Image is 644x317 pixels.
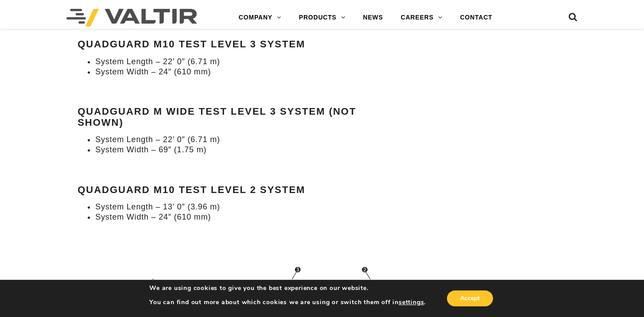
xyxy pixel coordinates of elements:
button: Accept [447,290,493,306]
a: CAREERS [392,9,451,27]
p: You can find out more about which cookies we are using or switch them off in . [149,298,426,306]
strong: QuadGuard M Wide Test Level 3 System (not shown) [78,106,356,128]
a: CONTACT [451,9,501,27]
li: System Length – 13’ 0″ (3.96 m) [95,202,405,212]
li: System Width – 24″ (610 mm) [95,67,405,77]
p: We are using cookies to give you the best experience on our website. [149,284,426,292]
li: System Length – 22’ 0″ (6.71 m) [95,57,405,67]
li: System Length – 22’ 0″ (6.71 m) [95,135,405,145]
li: System Width – 69″ (1.75 m) [95,145,405,155]
button: settings [399,298,424,306]
strong: QuadGuard M10 Test Level 3 System [78,39,305,50]
img: Valtir [66,9,197,27]
strong: QuadGuard M10 Test Level 2 System [78,184,305,195]
a: PRODUCTS [290,9,354,27]
a: NEWS [354,9,392,27]
a: COMPANY [230,9,290,27]
li: System Width – 24″ (610 mm) [95,212,405,222]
